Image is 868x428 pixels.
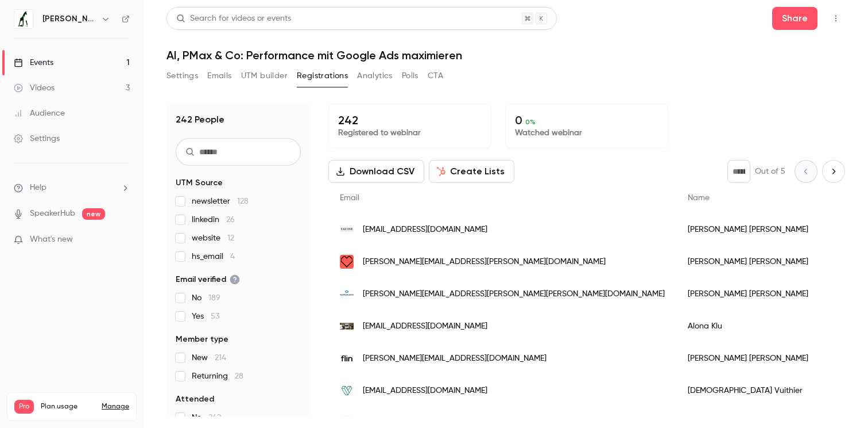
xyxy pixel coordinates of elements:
[14,57,53,68] div: Events
[340,227,354,231] img: vanonecc.de
[676,342,846,375] div: [PERSON_NAME] [PERSON_NAME]
[166,67,198,85] button: Settings
[192,196,249,207] span: newsletter
[176,274,240,285] span: Email verified
[676,278,846,310] div: [PERSON_NAME] [PERSON_NAME]
[192,232,234,244] span: website
[338,113,482,127] p: 242
[176,177,223,189] span: UTM Source
[176,13,291,25] div: Search for videos or events
[402,67,418,85] button: Polls
[772,7,817,30] button: Share
[207,67,231,85] button: Emails
[363,353,547,365] span: [PERSON_NAME][EMAIL_ADDRESS][DOMAIN_NAME]
[192,251,235,262] span: hs_email
[676,310,846,342] div: Alona Klu
[363,224,487,236] span: [EMAIL_ADDRESS][DOMAIN_NAME]
[102,402,129,411] a: Manage
[192,370,243,382] span: Returning
[676,375,846,407] div: [DEMOGRAPHIC_DATA] Vuithier
[676,213,846,246] div: [PERSON_NAME] [PERSON_NAME]
[340,255,354,269] img: adveritas.ch
[211,312,219,320] span: 53
[822,160,845,183] button: Next page
[215,354,226,362] span: 214
[176,113,224,127] h1: 242 People
[227,234,234,242] span: 12
[14,108,65,119] div: Audience
[230,253,235,261] span: 4
[688,194,710,202] span: Name
[241,67,288,85] button: UTM builder
[192,214,235,226] span: linkedin
[192,352,226,364] span: New
[208,294,220,302] span: 189
[14,82,55,94] div: Videos
[14,10,33,28] img: Jung von Matt IMPACT
[235,372,243,380] span: 28
[515,127,658,139] p: Watched webinar
[338,127,482,139] p: Registered to webinar
[340,194,359,202] span: Email
[428,67,443,85] button: CTA
[363,256,606,268] span: [PERSON_NAME][EMAIL_ADDRESS][PERSON_NAME][DOMAIN_NAME]
[30,208,75,220] a: SpeakerHub
[30,182,46,194] span: Help
[340,287,354,301] img: nordmann.global
[82,208,105,220] span: new
[525,118,536,126] span: 0 %
[755,166,785,177] p: Out of 5
[363,385,487,397] span: [EMAIL_ADDRESS][DOMAIN_NAME]
[363,320,487,333] span: [EMAIL_ADDRESS][DOMAIN_NAME]
[30,234,73,246] span: What's new
[166,48,845,62] h1: AI, PMax & Co: Performance mit Google Ads maximieren
[208,414,221,422] span: 242
[357,67,393,85] button: Analytics
[340,384,354,398] img: vuithier.com
[226,216,235,224] span: 26
[676,246,846,278] div: [PERSON_NAME] [PERSON_NAME]
[340,351,354,365] img: flin.agency
[237,197,249,205] span: 128
[41,402,95,411] span: Plan usage
[429,160,514,183] button: Create Lists
[176,393,214,405] span: Attended
[42,13,96,25] h6: [PERSON_NAME] von [PERSON_NAME] IMPACT
[14,400,34,414] span: Pro
[297,67,348,85] button: Registrations
[363,288,665,300] span: [PERSON_NAME][EMAIL_ADDRESS][PERSON_NAME][PERSON_NAME][DOMAIN_NAME]
[14,133,60,144] div: Settings
[328,160,424,183] button: Download CSV
[176,334,228,345] span: Member type
[192,311,219,322] span: Yes
[340,322,354,330] img: keymarketing.ch
[192,412,221,423] span: No
[515,113,658,127] p: 0
[192,292,220,304] span: No
[14,182,130,194] li: help-dropdown-opener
